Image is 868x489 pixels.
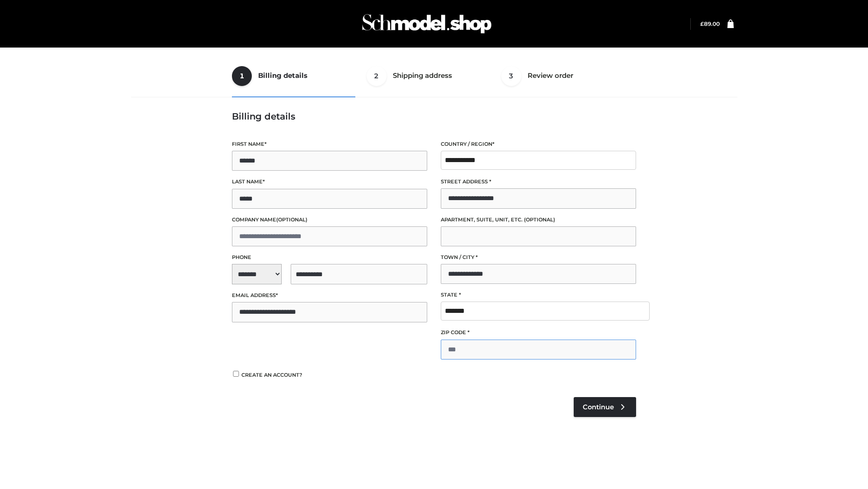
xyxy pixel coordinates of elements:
span: Continue [583,403,614,411]
span: (optional) [524,216,555,223]
a: Continue [574,397,636,417]
label: Company name [232,216,427,224]
a: £89.00 [700,20,720,27]
label: Country / Region [441,140,636,149]
label: Email address [232,291,427,300]
bdi: 89.00 [700,20,720,27]
label: State [441,291,636,299]
input: Create an account? [232,371,240,377]
span: (optional) [276,216,307,223]
label: Phone [232,253,427,262]
label: Town / City [441,253,636,262]
label: Last name [232,177,427,186]
h3: Billing details [232,111,636,122]
label: Apartment, suite, unit, etc. [441,216,636,224]
label: ZIP Code [441,328,636,337]
label: Street address [441,177,636,186]
img: Schmodel Admin 964 [359,6,495,42]
span: £ [700,20,704,27]
label: First name [232,140,427,149]
span: Create an account? [241,372,302,378]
